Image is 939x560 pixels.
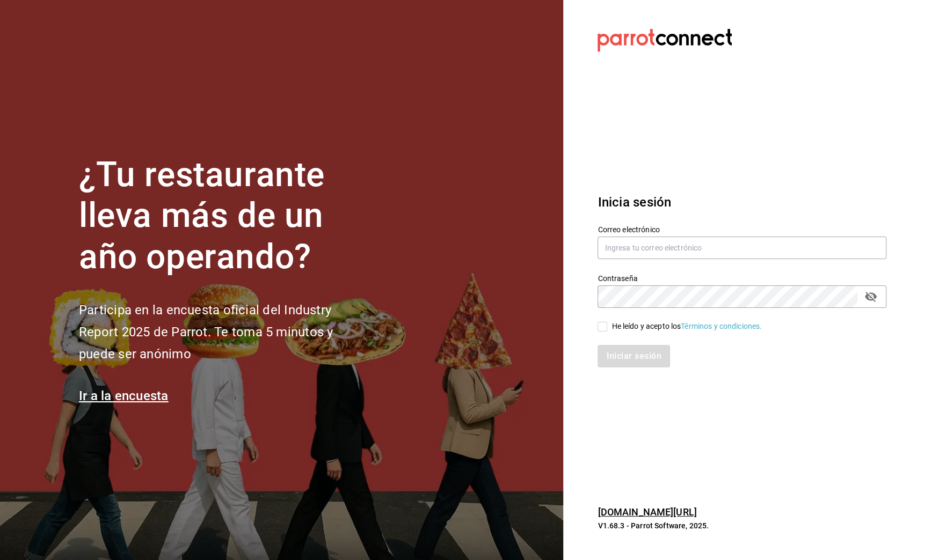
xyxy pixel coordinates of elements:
[598,506,696,518] a: [DOMAIN_NAME][URL]
[79,154,369,278] h1: ¿Tu restaurante lleva más de un año operando?
[79,388,169,403] a: Ir a la encuesta
[598,193,886,212] h3: Inicia sesión
[598,237,886,259] input: Ingresa tu correo electrónico
[598,520,886,531] p: V1.68.3 - Parrot Software, 2025.
[612,321,762,332] div: He leído y acepto los
[598,225,886,233] label: Correo electrónico
[862,288,880,306] button: passwordField
[681,322,762,330] a: Términos y condiciones.
[598,274,886,282] label: Contraseña
[79,299,369,365] h2: Participa en la encuesta oficial del Industry Report 2025 de Parrot. Te toma 5 minutos y puede se...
